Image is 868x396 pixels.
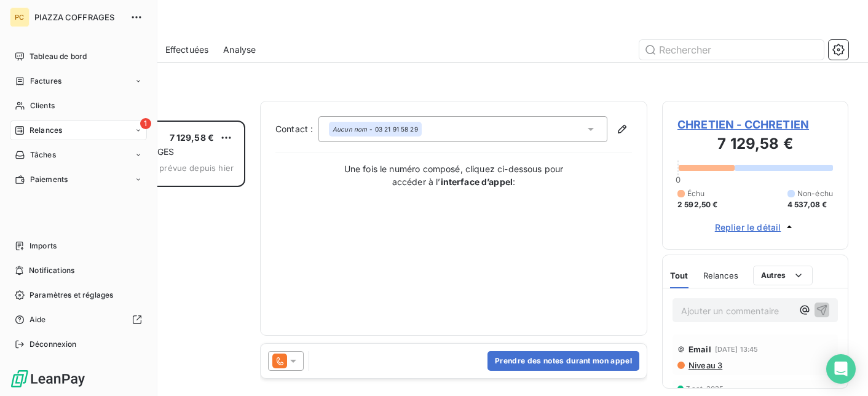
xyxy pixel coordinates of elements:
span: Non-échu [797,188,833,199]
span: [DATE] 13:45 [715,346,759,353]
span: Notifications [29,265,74,276]
span: Relances [703,271,738,280]
span: 2 592,50 € [677,199,718,210]
span: 1 [140,118,151,129]
button: Prendre des notes durant mon appel [487,351,639,371]
div: - 03 21 91 58 29 [333,125,418,133]
span: Échu [687,188,705,199]
div: PC [10,7,30,27]
span: Tâches [30,149,56,160]
p: Une fois le numéro composé, cliquez ci-dessous pour accéder à l’ : [331,162,577,188]
span: Aide [30,314,46,325]
span: Analyse [223,44,256,56]
h3: 7 129,58 € [677,133,833,157]
span: Tout [670,271,688,280]
span: prévue depuis hier [159,163,234,173]
span: Paiements [30,174,68,185]
span: Tableau de bord [30,51,87,62]
span: 0 [676,175,681,184]
a: Aide [10,310,147,330]
span: Clients [30,100,55,111]
label: Contact : [275,123,318,135]
button: Autres [753,266,813,285]
span: Replier le détail [715,221,781,234]
span: Paramètres et réglages [30,290,113,301]
span: Relances [30,125,62,136]
span: 7 oct. 2025 [686,385,724,392]
img: Logo LeanPay [10,369,86,389]
span: PIAZZA COFFRAGES [34,12,123,22]
span: CHRETIEN - CCHRETIEN [677,116,833,133]
span: Effectuées [165,44,209,56]
span: Déconnexion [30,339,77,350]
span: Niveau 3 [687,360,722,370]
button: Replier le détail [711,220,800,234]
div: Open Intercom Messenger [826,354,856,384]
strong: interface d’appel [441,176,513,187]
span: Imports [30,240,57,251]
input: Rechercher [639,40,824,60]
span: 4 537,08 € [787,199,827,210]
em: Aucun nom [333,125,367,133]
span: 7 129,58 € [170,132,215,143]
span: Factures [30,76,61,87]
span: Email [688,344,711,354]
